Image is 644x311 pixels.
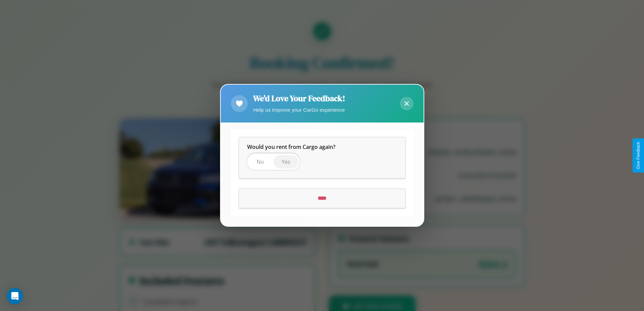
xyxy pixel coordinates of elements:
[257,158,264,166] span: No
[7,288,23,304] div: Open Intercom Messenger
[247,143,335,151] span: Would you rent from Cargo again?
[253,105,345,114] p: Help us improve your CarGo experience
[253,93,345,104] h2: We'd Love Your Feedback!
[282,158,290,166] span: Yes
[636,142,641,169] div: Give Feedback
